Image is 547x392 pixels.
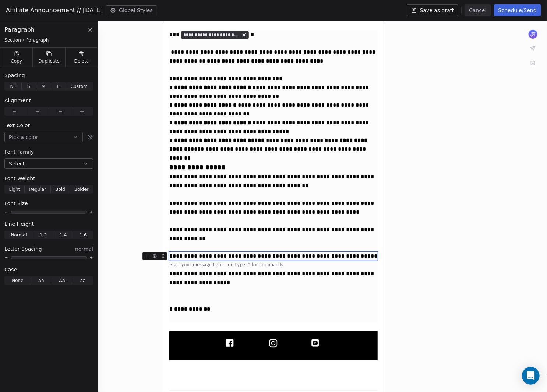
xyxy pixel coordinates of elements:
span: Text Color [4,122,30,129]
span: Font Weight [4,175,35,182]
button: Save as draft [407,4,459,16]
span: Spacing [4,72,25,79]
span: 1.2 [40,232,47,238]
span: Section [4,37,21,43]
span: Aa [38,277,44,284]
span: aa [80,277,86,284]
span: 1.4 [60,232,67,238]
span: S [27,83,30,90]
span: Alignment [4,97,31,104]
span: L [57,83,59,90]
span: Paragraph [26,37,49,43]
span: Copy [11,58,22,64]
span: Letter Spacing [4,245,42,253]
button: Cancel [465,4,491,16]
span: Line Height [4,220,34,228]
span: Case [4,266,17,273]
button: Pick a color [4,132,83,142]
span: None [12,277,23,284]
span: 1.6 [80,232,87,238]
div: Open Intercom Messenger [522,367,540,385]
span: Nil [10,83,16,90]
span: Bolder [74,186,89,193]
span: Duplicate [38,58,59,64]
span: Affiliate Announcement // [DATE] [6,6,103,15]
span: M [42,83,45,90]
span: Custom [71,83,88,90]
button: Global Styles [106,5,157,15]
span: Delete [74,58,89,64]
span: AA [59,277,65,284]
span: Paragraph [4,25,35,34]
span: Select [9,160,25,167]
span: Light [9,186,20,193]
span: Normal [11,232,27,238]
span: Bold [55,186,65,193]
span: Font Family [4,148,34,156]
span: Font Size [4,200,28,207]
span: normal [75,245,93,253]
button: Schedule/Send [494,4,541,16]
span: Regular [29,186,46,193]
